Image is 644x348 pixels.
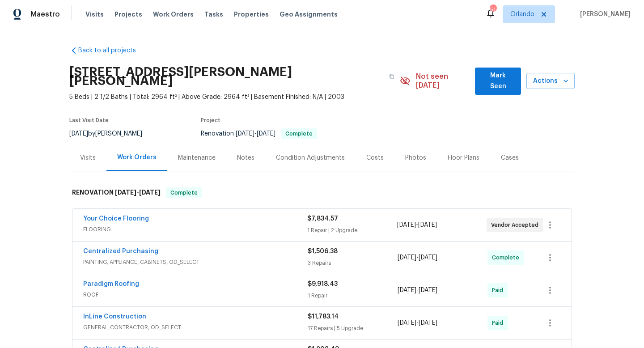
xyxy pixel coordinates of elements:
[576,10,631,19] span: [PERSON_NAME]
[69,68,384,85] h2: [STREET_ADDRESS][PERSON_NAME][PERSON_NAME]
[492,318,507,327] span: Paid
[83,216,149,222] a: Your Choice Flooring
[280,10,338,19] span: Geo Assignments
[308,281,338,287] span: $9,918.43
[398,286,437,295] span: -
[419,255,437,261] span: [DATE]
[308,314,339,320] span: $11,783.14
[307,226,397,235] div: 1 Repair | 2 Upgrade
[307,216,338,222] span: $7,834.57
[83,323,308,332] span: GENERAL_CONTRACTOR, OD_SELECT
[308,248,338,255] span: $1,506.38
[204,11,223,17] span: Tasks
[398,253,437,262] span: -
[491,221,542,229] span: Vendor Accepted
[492,286,507,295] span: Paid
[69,128,153,139] div: by [PERSON_NAME]
[80,153,96,162] div: Visits
[416,72,470,90] span: Not seen [DATE]
[139,189,161,195] span: [DATE]
[510,10,534,19] span: Orlando
[234,10,269,19] span: Properties
[308,259,398,267] div: 3 Repairs
[276,153,345,162] div: Condition Adjustments
[492,253,523,262] span: Complete
[69,118,109,123] span: Last Visit Date
[257,131,275,137] span: [DATE]
[69,178,575,207] div: RENOVATION [DATE]-[DATE]Complete
[308,291,398,300] div: 1 Repair
[398,320,416,326] span: [DATE]
[83,314,146,320] a: InLine Construction
[115,189,136,195] span: [DATE]
[398,318,437,327] span: -
[69,131,88,137] span: [DATE]
[397,222,416,228] span: [DATE]
[405,153,426,162] div: Photos
[115,189,161,195] span: -
[501,153,519,162] div: Cases
[117,153,157,162] div: Work Orders
[282,131,316,136] span: Complete
[308,324,398,333] div: 17 Repairs | 5 Upgrade
[397,221,437,229] span: -
[398,287,416,293] span: [DATE]
[69,93,400,102] span: 5 Beds | 2 1/2 Baths | Total: 2964 ft² | Above Grade: 2964 ft² | Basement Finished: N/A | 2003
[419,287,437,293] span: [DATE]
[83,290,308,299] span: ROOF
[83,258,308,267] span: PAINTING, APPLIANCE, CABINETS, OD_SELECT
[83,281,139,287] a: Paradigm Roofing
[69,46,155,55] a: Back to all projects
[201,118,220,123] span: Project
[30,10,60,19] span: Maestro
[85,10,104,19] span: Visits
[72,187,161,198] h6: RENOVATION
[448,153,479,162] div: Floor Plans
[490,5,496,14] div: 51
[482,70,514,92] span: Mark Seen
[418,222,437,228] span: [DATE]
[526,73,575,89] button: Actions
[236,131,275,137] span: -
[237,153,254,162] div: Notes
[236,131,254,137] span: [DATE]
[384,68,400,85] button: Copy Address
[419,320,437,326] span: [DATE]
[83,225,307,234] span: FLOORING
[534,76,568,87] span: Actions
[83,248,158,255] a: Centralized Purchasing
[201,131,317,137] span: Renovation
[167,188,201,197] span: Complete
[366,153,384,162] div: Costs
[398,255,416,261] span: [DATE]
[153,10,194,19] span: Work Orders
[114,10,142,19] span: Projects
[178,153,216,162] div: Maintenance
[475,68,521,95] button: Mark Seen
